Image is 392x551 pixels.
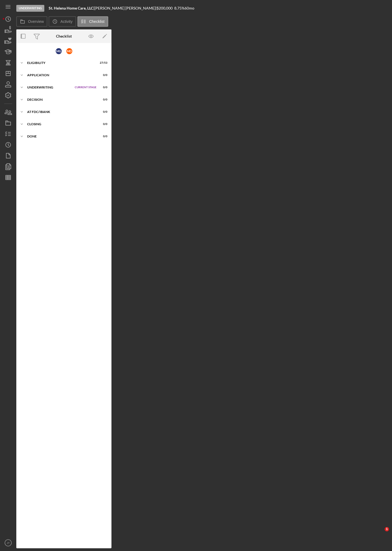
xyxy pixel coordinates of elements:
[385,527,389,531] span: 1
[60,19,72,24] label: Activity
[49,16,76,27] button: Activity
[56,48,62,54] div: M G
[49,6,94,10] div: |
[49,6,93,10] b: St. Helena Home Care, LLC
[16,16,47,27] button: Overview
[77,16,108,27] button: Checklist
[27,74,94,77] div: Application
[98,98,107,101] div: 0 / 0
[185,6,194,10] div: 60 mo
[66,48,72,54] div: M D
[75,86,97,89] span: Current Stage
[7,541,10,544] text: JT
[3,537,14,548] button: JT
[16,5,44,12] div: Underwriting
[374,527,387,540] iframe: Intercom live chat
[98,135,107,138] div: 0 / 0
[174,6,185,10] div: 8.75 %
[27,86,72,89] div: Underwriting
[27,110,94,114] div: At FDC/iBank
[27,98,94,101] div: Decision
[98,110,107,114] div: 0 / 0
[98,74,107,77] div: 0 / 0
[157,6,173,10] span: $200,000
[28,19,44,24] label: Overview
[56,34,72,38] div: Checklist
[98,61,107,65] div: 27 / 53
[98,86,107,89] div: 0 / 0
[98,123,107,126] div: 0 / 0
[89,19,105,24] label: Checklist
[27,123,94,126] div: Closing
[27,61,94,65] div: Eligibility
[94,6,157,10] div: [PERSON_NAME] [PERSON_NAME] |
[27,135,94,138] div: Done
